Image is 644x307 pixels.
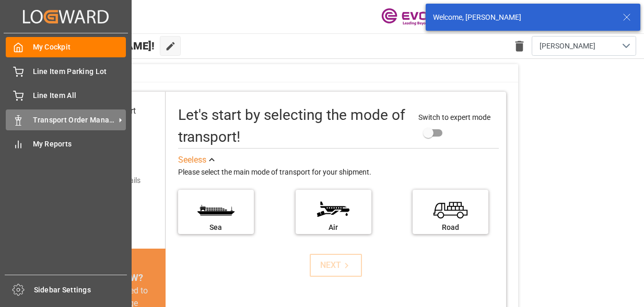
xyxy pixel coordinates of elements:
div: Add shipping details [75,175,140,186]
div: Please select the main mode of transport for your shipment. [178,166,499,179]
a: Line Item Parking Lot [6,61,126,81]
div: Welcome, [PERSON_NAME] [433,12,613,23]
div: NEXT [320,259,352,272]
a: My Cockpit [6,37,126,57]
span: Line Item All [33,90,126,101]
div: Sea [183,222,249,233]
img: Evonik-brand-mark-Deep-Purple-RGB.jpeg_1700498283.jpeg [381,8,449,26]
span: My Cockpit [33,42,126,53]
button: open menu [532,36,636,56]
span: Switch to expert mode [418,113,490,121]
div: Road [418,222,483,233]
span: Sidebar Settings [34,285,127,296]
a: My Reports [6,134,126,154]
span: Transport Order Management [33,115,115,126]
span: Line Item Parking Lot [33,66,126,77]
span: My Reports [33,139,126,150]
div: See less [178,154,206,166]
span: [PERSON_NAME] [540,41,595,52]
a: Line Item All [6,85,126,106]
button: NEXT [310,254,362,277]
div: Let's start by selecting the mode of transport! [178,104,408,148]
div: Air [301,222,366,233]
